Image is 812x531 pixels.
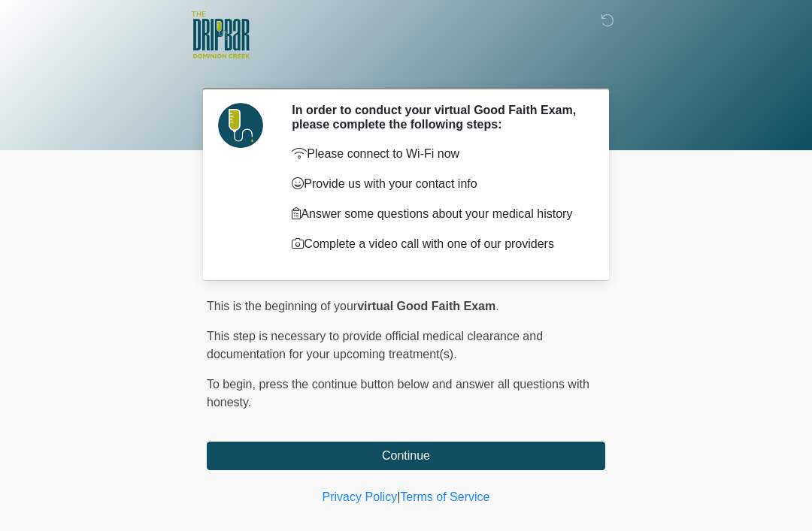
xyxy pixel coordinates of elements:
h2: In order to conduct your virtual Good Faith Exam, please complete the following steps: [292,103,583,131]
button: Continue [207,442,605,470]
p: Complete a video call with one of our providers [292,235,583,253]
img: Agent Avatar [218,103,263,148]
img: The DRIPBaR - San Antonio Dominion Creek Logo [192,11,250,61]
strong: virtual Good Faith Exam [357,300,495,312]
span: . [495,300,498,312]
a: Privacy Policy [323,490,398,503]
span: press the continue button below and answer all questions with honesty. [207,378,589,409]
span: To begin, [207,378,259,391]
a: | [397,490,400,503]
p: Please connect to Wi-Fi now [292,145,583,163]
p: Answer some questions about your medical history [292,205,583,223]
span: This step is necessary to provide official medical clearance and documentation for your upcoming ... [207,330,543,361]
a: Terms of Service [400,490,489,503]
span: This is the beginning of your [207,300,357,312]
p: Provide us with your contact info [292,175,583,193]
